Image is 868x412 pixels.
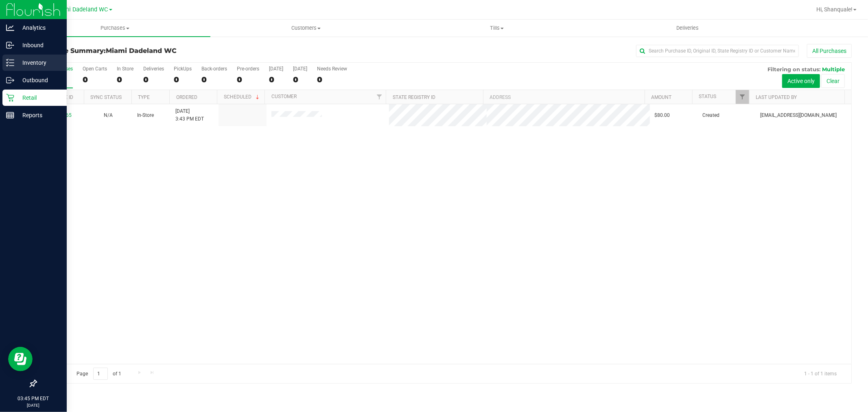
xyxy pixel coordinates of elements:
span: Not Applicable [104,112,113,118]
div: 0 [83,75,107,84]
div: 0 [293,75,307,84]
a: Purchases [20,20,210,37]
button: Active only [782,74,820,88]
span: Miami Dadeland WC [106,47,177,55]
p: [DATE] [4,402,63,408]
inline-svg: Reports [6,111,14,119]
p: Retail [14,93,63,103]
span: $80.00 [655,112,670,119]
div: Back-orders [201,66,227,72]
a: Ordered [176,94,197,100]
span: Miami Dadeland WC [54,6,108,13]
a: Last Updated By [756,94,797,100]
span: In-Store [137,112,154,119]
div: [DATE] [293,66,307,72]
span: [DATE] 3:43 PM EDT [175,107,204,123]
inline-svg: Outbound [6,76,14,84]
div: Pre-orders [237,66,259,72]
span: Hi, Shanquale! [816,6,853,13]
span: Page of 1 [70,368,128,380]
span: Filtering on status: [767,66,820,72]
h3: Purchase Summary: [36,47,308,55]
div: Deliveries [143,66,164,72]
p: Analytics [14,23,63,33]
a: Filter [736,90,749,104]
span: Deliveries [665,24,710,32]
div: [DATE] [269,66,283,72]
a: Type [138,94,150,100]
inline-svg: Retail [6,94,14,102]
a: 12010265 [49,112,72,118]
input: Search Purchase ID, Original ID, State Registry ID or Customer Name... [636,45,799,57]
p: Outbound [14,75,63,85]
div: Needs Review [317,66,347,72]
div: 0 [237,75,259,84]
a: Sync Status [90,94,122,100]
a: State Registry ID [393,94,435,100]
a: Tills [401,20,592,37]
button: Clear [821,74,845,88]
div: 0 [143,75,164,84]
div: 0 [201,75,227,84]
a: Scheduled [224,94,261,100]
span: 1 - 1 of 1 items [798,368,843,380]
a: Amount [651,94,671,100]
inline-svg: Analytics [6,24,14,32]
span: Multiple [822,66,845,72]
inline-svg: Inventory [6,59,14,67]
div: 0 [269,75,283,84]
p: 03:45 PM EDT [4,395,63,402]
div: 0 [317,75,347,84]
div: 0 [174,75,192,84]
span: Purchases [20,24,210,32]
div: Open Carts [83,66,107,72]
div: 0 [117,75,133,84]
span: Created [703,112,720,119]
p: Reports [14,110,63,120]
input: 1 [93,368,108,380]
a: Customers [210,20,401,37]
a: Status [699,94,716,99]
p: Inbound [14,40,63,50]
div: In Store [117,66,133,72]
button: All Purchases [807,44,852,58]
button: N/A [104,112,113,119]
a: Customer [271,94,297,99]
span: Customers [211,24,401,32]
a: Filter [372,90,386,104]
div: PickUps [174,66,192,72]
iframe: Resource center [8,347,33,371]
span: [EMAIL_ADDRESS][DOMAIN_NAME] [760,112,837,119]
inline-svg: Inbound [6,41,14,49]
span: Tills [402,24,592,32]
p: Inventory [14,58,63,68]
a: Deliveries [592,20,783,37]
th: Address [483,90,645,104]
